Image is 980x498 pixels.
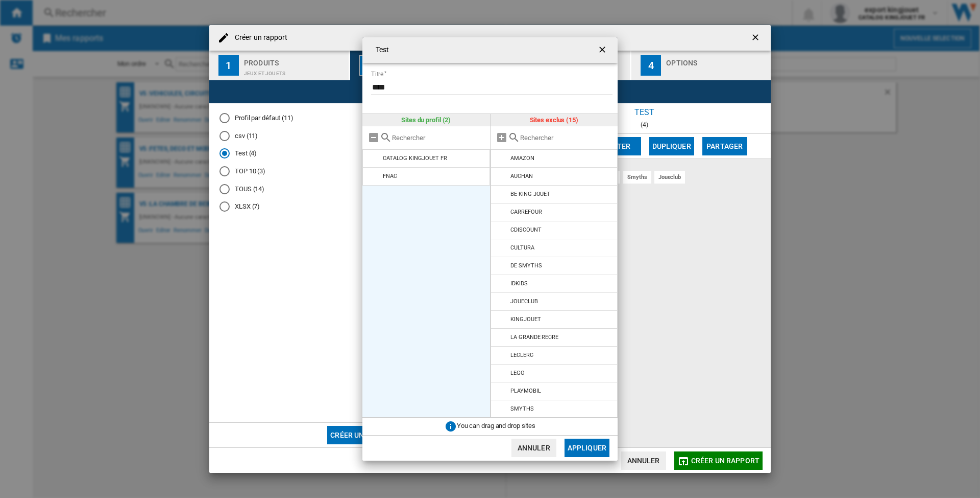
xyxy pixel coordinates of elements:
span: You can drag and drop sites [457,422,535,429]
div: AUCHAN [510,173,532,179]
div: DE SMYTHS [510,262,542,269]
div: BE KING JOUET [510,191,550,197]
div: Sites du profil (2) [362,114,490,126]
div: CDISCOUNT [510,227,541,233]
md-icon: Tout ajouter [496,131,508,144]
div: IDKIDS [510,280,527,287]
button: getI18NText('BUTTONS.CLOSE_DIALOG') [593,40,614,60]
div: PLAYMOBIL [510,388,541,394]
h4: Test [371,45,389,55]
input: Rechercher [392,134,485,142]
div: FNAC [383,173,397,179]
div: JOUECLUB [510,298,537,305]
div: KINGJOUET [510,316,541,323]
ng-md-icon: getI18NText('BUTTONS.CLOSE_DIALOG') [597,44,609,57]
md-icon: Tout retirer [367,131,380,144]
div: SMYTHS [510,405,533,412]
div: CATALOG KINGJOUET FR [383,155,447,162]
input: Rechercher [520,134,613,142]
button: Appliquer [565,439,609,457]
div: Sites exclus (15) [491,114,618,126]
button: Annuler [511,439,556,457]
div: CULTURA [510,244,534,251]
div: LEGO [510,370,525,376]
div: AMAZON [510,155,534,162]
div: CARREFOUR [510,209,542,215]
div: LA GRANDE RECRE [510,334,558,341]
div: LECLERC [510,352,533,358]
